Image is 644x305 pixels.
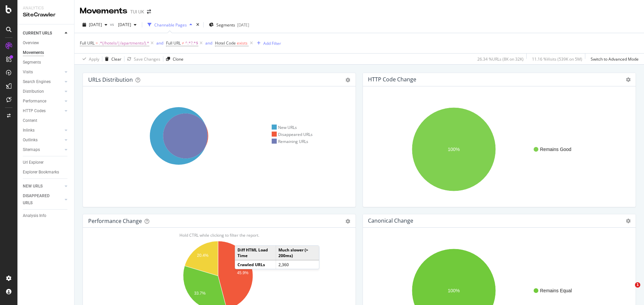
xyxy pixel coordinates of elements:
div: Remaining URLs [272,139,309,144]
h4: HTTP Code Change [368,75,416,84]
div: DISAPPEARED URLS [23,193,57,207]
span: 2025 Sep. 21st [115,22,131,27]
a: Explorer Bookmarks [23,169,69,176]
text: 100% [448,288,460,293]
text: 45.9% [237,271,249,275]
a: Sitemaps [23,146,63,153]
span: 2025 Sep. 23rd [89,22,102,27]
text: 100% [448,147,460,152]
div: Disappeared URLs [272,132,313,137]
div: [DATE] [237,22,249,28]
a: NEW URLS [23,183,63,190]
button: and [156,40,163,46]
div: Switch to Advanced Mode [591,56,639,62]
div: gear [345,219,350,224]
a: DISAPPEARED URLS [23,193,63,207]
div: URLs Distribution [88,76,133,83]
button: Clone [163,54,183,64]
a: CURRENT URLS [23,30,63,37]
div: Clear [111,56,121,62]
text: 33.7% [194,291,206,296]
div: Add Filter [263,41,281,46]
iframe: Intercom live chat [621,282,637,298]
a: HTTP Codes [23,107,63,115]
a: Movements [23,49,69,56]
div: Url Explorer [23,159,44,166]
div: Sitemaps [23,146,40,153]
i: Options [626,77,631,82]
span: .*(/hotels/|/apartments/).* [99,39,149,48]
div: gear [345,78,350,82]
div: SiteCrawler [23,11,69,19]
button: Channable Pages [145,19,195,30]
button: [DATE] [115,19,139,30]
button: Save Changes [124,54,160,64]
text: Remains Good [540,147,571,152]
span: Hotel Code [215,40,236,46]
div: Inlinks [23,127,35,134]
div: Distribution [23,88,44,95]
div: Clone [173,56,183,62]
div: Channable Pages [154,22,187,28]
div: times [195,21,201,28]
span: Full URL [166,40,181,46]
div: New URLs [272,125,297,130]
td: 2,360 [276,260,319,269]
div: CURRENT URLS [23,30,52,37]
a: Overview [23,40,69,47]
a: Segments [23,59,69,66]
div: NEW URLS [23,183,43,190]
td: Diff HTML Load Time [235,246,276,260]
div: Search Engines [23,78,51,85]
td: Crawled URLs [235,260,276,269]
a: Inlinks [23,127,63,134]
a: Performance [23,98,63,105]
a: Visits [23,69,63,76]
div: Visits [23,69,33,76]
button: Add Filter [254,39,281,47]
button: Apply [80,54,99,64]
div: Save Changes [134,56,160,62]
text: Remains Equal [540,288,572,293]
svg: A chart. [368,97,628,202]
button: and [205,40,212,46]
a: Distribution [23,88,63,95]
div: Analytics [23,5,69,11]
a: Outlinks [23,137,63,144]
div: Segments [23,59,41,66]
div: Movements [23,49,44,56]
div: Performance Change [88,218,142,224]
div: Explorer Bookmarks [23,169,59,176]
a: Content [23,117,69,124]
div: Analysis Info [23,212,46,219]
div: Movements [80,5,127,17]
div: Content [23,117,37,124]
td: Much slower (> 200ms) [276,246,319,260]
button: Segments[DATE] [206,19,252,30]
div: Apply [89,56,99,62]
i: Options [626,219,631,223]
span: exists [237,40,248,46]
h4: Canonical Change [368,216,413,225]
a: Search Engines [23,78,63,85]
div: TUI UK [130,8,144,15]
span: Segments [216,22,235,28]
span: 1 [635,282,640,288]
div: Overview [23,40,39,47]
span: vs [110,21,115,27]
div: arrow-right-arrow-left [147,9,151,14]
button: [DATE] [80,19,110,30]
span: = [96,40,98,46]
button: Clear [102,54,121,64]
span: ≠ [182,40,184,46]
div: HTTP Codes [23,107,46,115]
div: Outlinks [23,137,38,144]
span: Full URL [80,40,95,46]
div: 11.16 % Visits ( 539K on 5M ) [532,56,582,62]
div: 26.34 % URLs ( 8K on 32K ) [477,56,524,62]
button: Switch to Advanced Mode [588,54,639,64]
a: Url Explorer [23,159,69,166]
